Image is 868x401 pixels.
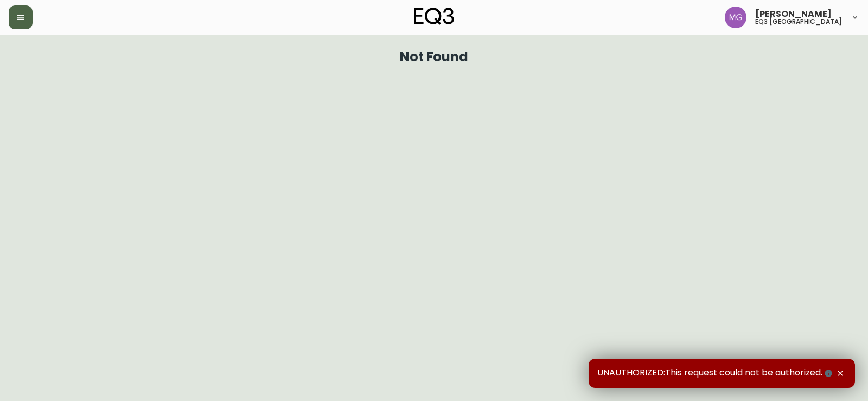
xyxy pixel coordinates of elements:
span: UNAUTHORIZED:This request could not be authorized. [597,367,834,379]
img: de8837be2a95cd31bb7c9ae23fe16153 [725,7,746,28]
span: [PERSON_NAME] [755,10,832,18]
h5: eq3 [GEOGRAPHIC_DATA] [755,18,842,25]
img: logo [414,8,454,25]
h1: Not Found [400,52,469,62]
